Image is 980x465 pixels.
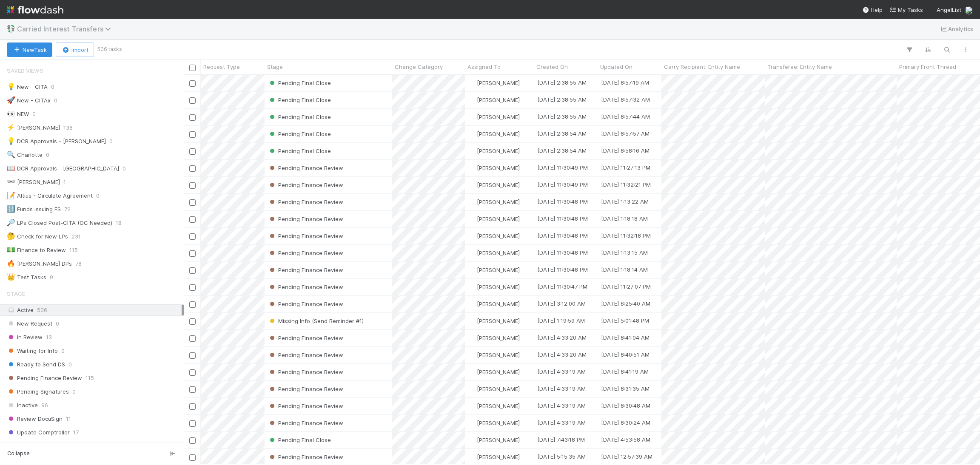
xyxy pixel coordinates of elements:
div: [DATE] 1:13:22 AM [601,197,649,206]
span: Pending Finance Review [268,250,343,256]
span: [PERSON_NAME] [477,198,520,205]
div: [DATE] 11:30:48 PM [537,214,588,223]
input: Toggle Row Selected [189,437,196,444]
img: avatar_93b89fca-d03a-423a-b274-3dd03f0a621f.png [469,96,476,103]
div: Pending Finance Review [268,300,343,308]
input: Toggle Row Selected [189,284,196,291]
a: Analytics [940,24,973,34]
span: Transferee: Entity Name [767,62,832,71]
img: avatar_93b89fca-d03a-423a-b274-3dd03f0a621f.png [469,437,476,443]
div: [PERSON_NAME] [468,147,520,155]
div: New - CITAx [7,95,51,106]
div: [PERSON_NAME] [468,368,520,376]
div: [PERSON_NAME] [468,266,520,274]
span: 231 [71,231,81,242]
div: [DATE] 5:01:48 PM [601,316,649,325]
span: Pending Finance Review [268,267,343,273]
span: Update Comptroller [7,427,70,438]
input: Toggle Row Selected [189,97,196,104]
span: [PERSON_NAME] [477,147,520,154]
div: [DATE] 11:30:49 PM [537,180,588,189]
div: [DATE] 11:27:13 PM [601,163,650,172]
div: [DATE] 11:30:48 PM [537,231,588,240]
div: [PERSON_NAME] DPs [7,258,72,269]
span: 🔢 [7,205,15,213]
span: [PERSON_NAME] [477,181,520,188]
div: [DATE] 8:40:51 AM [601,350,650,359]
button: Import [56,43,94,57]
img: avatar_93b89fca-d03a-423a-b274-3dd03f0a621f.png [469,369,476,375]
span: [PERSON_NAME] [477,215,520,222]
span: 115 [69,245,78,255]
div: [PERSON_NAME] [468,96,520,104]
span: Pending Finance Review [7,373,82,383]
div: LPs Closed Post-CITA (OC Needed) [7,218,112,228]
span: 📝 [7,192,15,199]
div: [DATE] 2:38:54 AM [537,146,587,155]
div: [PERSON_NAME] [468,249,520,257]
span: [PERSON_NAME] [477,301,520,307]
span: [PERSON_NAME] [477,437,520,443]
div: Pending Final Close [268,96,331,104]
div: [PERSON_NAME] [468,215,520,223]
span: 👀 [7,110,15,117]
span: Pending Final Close [268,130,331,137]
img: avatar_93b89fca-d03a-423a-b274-3dd03f0a621f.png [469,301,476,307]
div: [DATE] 4:33:20 AM [537,350,587,359]
span: 0 [122,163,126,174]
span: Pending Final Close [268,147,331,154]
span: [PERSON_NAME] [477,267,520,273]
span: [PERSON_NAME] [477,352,520,358]
div: Pending Finance Review [268,453,343,461]
img: avatar_85e0c86c-7619-463d-9044-e681ba95f3b2.png [469,181,476,188]
div: Pending Final Close [268,436,331,444]
input: Toggle Row Selected [189,199,196,206]
div: [PERSON_NAME] [468,385,520,393]
div: Pending Finance Review [268,215,343,223]
span: Pending Finance Review [268,301,343,307]
span: 72 [64,204,71,215]
span: Stage [267,62,283,71]
div: Pending Final Close [268,113,331,121]
span: 🔍 [7,151,15,158]
span: Collapse [7,450,30,457]
img: avatar_85e0c86c-7619-463d-9044-e681ba95f3b2.png [469,284,476,290]
input: Toggle Row Selected [189,131,196,138]
input: Toggle Row Selected [189,369,196,376]
div: [DATE] 8:41:19 AM [601,367,649,376]
span: 💱 [7,25,15,32]
img: avatar_93b89fca-d03a-423a-b274-3dd03f0a621f.png [469,198,476,205]
div: Pending Final Close [268,147,331,155]
div: Pending Finance Review [268,249,343,257]
div: [DATE] 1:18:14 AM [601,265,648,274]
div: [DATE] 4:33:19 AM [537,367,586,376]
span: 🤔 [7,232,15,240]
input: Toggle Row Selected [189,301,196,308]
span: Pending Signatures [7,386,69,397]
img: avatar_93b89fca-d03a-423a-b274-3dd03f0a621f.png [469,420,476,426]
img: avatar_93b89fca-d03a-423a-b274-3dd03f0a621f.png [469,250,476,256]
div: Finance to Review [7,245,66,255]
span: 0 [56,318,59,329]
span: [PERSON_NAME] [477,232,520,239]
div: [PERSON_NAME] [468,419,520,427]
span: Pending Finance Review [268,181,343,188]
div: DCR Approvals - [PERSON_NAME] [7,136,106,147]
span: 0 [72,386,76,397]
input: Toggle Row Selected [189,80,196,87]
span: 0 [96,190,100,201]
div: [DATE] 2:38:54 AM [537,129,587,138]
div: Pending Final Close [268,130,331,138]
input: Toggle Row Selected [189,182,196,189]
input: Toggle Row Selected [189,352,196,359]
span: [PERSON_NAME] [477,335,520,341]
span: Pending Finance Review [268,420,343,426]
a: My Tasks [889,6,923,14]
span: 13 [46,332,52,343]
div: [DATE] 6:25:40 AM [601,299,650,308]
span: Inactive [7,400,38,411]
div: Pending Finance Review [268,181,343,189]
div: Pending Finance Review [268,266,343,274]
div: DCR Approvals - [GEOGRAPHIC_DATA] [7,163,119,174]
div: [DATE] 8:57:19 AM [601,78,649,87]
